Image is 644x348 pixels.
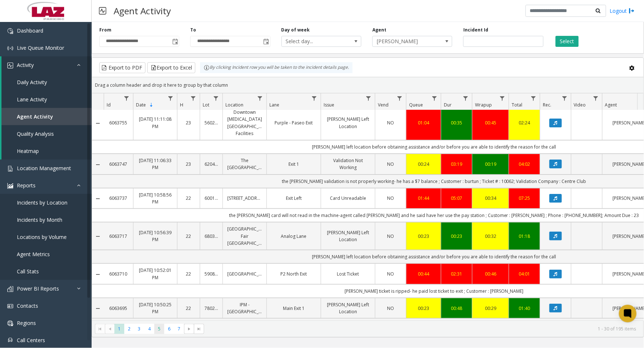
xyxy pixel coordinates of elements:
[92,306,104,311] a: Collapse Details
[92,233,104,239] a: Collapse Details
[180,102,183,108] span: H
[477,195,504,202] a: 00:34
[309,93,319,103] a: Lane Filter Menu
[17,199,67,206] span: Incidents by Location
[463,27,488,33] label: Incident Id
[147,62,195,73] button: Export to Excel
[92,272,104,277] a: Collapse Details
[271,233,316,240] a: Analog Lane
[411,161,437,168] div: 00:24
[529,93,538,103] a: Total Filter Menu
[17,233,67,240] span: Locations by Volume
[7,28,13,34] img: 'icon'
[477,161,504,168] div: 00:19
[380,195,402,202] a: NO
[255,93,265,103] a: Location Filter Menu
[17,268,39,275] span: Call Stats
[135,324,144,334] span: Page 3
[182,233,195,240] a: 22
[188,93,198,103] a: H Filter Menu
[17,285,59,292] span: Power BI Reports
[227,195,262,202] a: [STREET_ADDRESS]
[446,195,468,202] a: 05:07
[380,270,402,277] a: NO
[411,270,437,277] a: 00:44
[446,233,468,240] a: 00:23
[138,301,173,315] a: [DATE] 10:50:25 PM
[446,305,468,312] a: 00:48
[477,233,504,240] a: 00:32
[205,161,218,168] a: 620449
[138,267,173,281] a: [DATE] 10:52:01 PM
[17,337,45,344] span: Call Centers
[7,63,13,68] img: 'icon'
[108,161,129,168] a: 6063747
[92,93,644,321] div: Data table
[1,91,92,108] a: Lane Activity
[262,36,270,46] span: Toggle popup
[1,125,92,142] a: Quality Analysis
[364,93,373,103] a: Issue Filter Menu
[108,195,129,202] a: 6063737
[556,36,579,47] button: Select
[227,109,262,137] a: Downtown [MEDICAL_DATA][GEOGRAPHIC_DATA] Facilities
[574,102,586,108] span: Video
[107,102,111,108] span: Id
[17,79,47,86] span: Daily Activity
[205,305,218,312] a: 780291
[227,157,262,171] a: The [GEOGRAPHIC_DATA]
[446,161,468,168] div: 03:19
[477,119,504,126] a: 00:45
[1,56,92,74] a: Activity
[99,27,111,33] label: From
[7,166,13,172] img: 'icon'
[543,102,551,108] span: Rec.
[205,233,218,240] a: 680387
[7,45,13,51] img: 'icon'
[380,305,402,312] a: NO
[514,305,536,312] a: 01:40
[610,7,635,15] a: Logout
[17,61,34,68] span: Activity
[124,324,134,334] span: Page 2
[209,326,636,332] kendo-pager-info: 1 - 30 of 195 items
[148,102,154,108] span: Sortable
[227,225,262,247] a: [GEOGRAPHIC_DATA] Fair [GEOGRAPHIC_DATA]
[430,93,439,103] a: Queue Filter Menu
[182,119,195,126] a: 23
[446,270,468,277] a: 02:31
[380,233,402,240] a: NO
[1,108,92,125] a: Agent Activity
[411,305,437,312] a: 00:23
[446,119,468,126] a: 00:35
[1,142,92,160] a: Heatmap
[17,113,53,120] span: Agent Activity
[17,96,47,103] span: Lane Activity
[271,195,316,202] a: Exit Left
[281,27,310,33] label: Day of week
[138,157,173,171] a: [DATE] 11:06:33 PM
[514,270,536,277] a: 04:01
[514,119,536,126] a: 02:24
[108,270,129,277] a: 6063710
[514,161,536,168] a: 04:02
[387,305,394,311] span: NO
[17,182,36,189] span: Reports
[184,324,194,334] span: Go to the next page
[211,93,221,103] a: Lot Filter Menu
[514,195,536,202] a: 07:25
[395,93,405,103] a: Vend Filter Menu
[108,305,129,312] a: 6063695
[17,27,43,34] span: Dashboard
[477,270,504,277] div: 00:46
[271,119,316,126] a: Purple - Paseo Exit
[92,196,104,202] a: Collapse Details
